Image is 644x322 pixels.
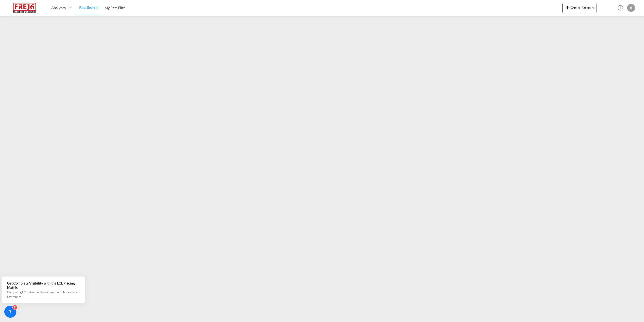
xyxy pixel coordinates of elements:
[565,5,571,11] md-icon: icon-plus 400-fg
[627,4,635,12] div: K
[8,2,42,14] img: 586607c025bf11f083711d99603023e7.png
[562,3,596,13] button: icon-plus 400-fgCreate Ratecard
[79,5,98,10] span: Rate Search
[105,6,125,10] span: My Rate Files
[616,4,625,12] span: Help
[51,5,66,10] span: Analytics
[616,4,627,13] div: Help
